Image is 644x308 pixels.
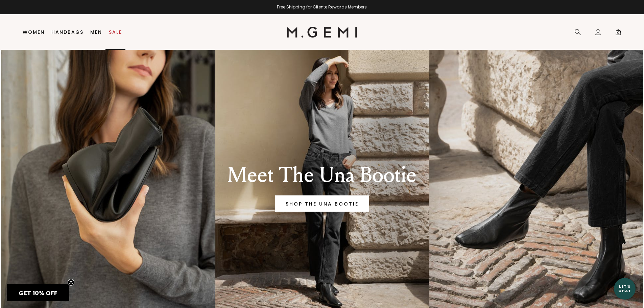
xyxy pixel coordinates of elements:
[51,29,84,35] a: Handbags
[68,279,74,286] button: Close teaser
[90,29,102,35] a: Men
[19,289,57,297] span: GET 10% OFF
[109,29,122,35] a: Sale
[275,195,369,212] a: Banner primary button
[23,29,45,35] a: Women
[615,30,622,37] span: 0
[7,284,69,301] div: GET 10% OFFClose teaser
[287,27,357,38] img: M.Gemi
[205,163,439,187] div: Meet The Una Bootie
[614,284,636,293] div: Let's Chat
